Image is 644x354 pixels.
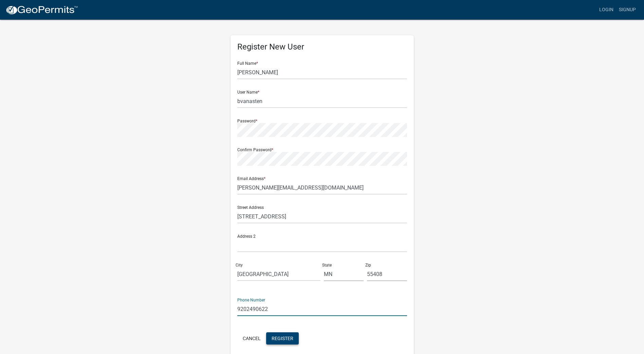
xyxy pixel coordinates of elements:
button: Register [266,332,299,345]
a: Signup [616,3,639,16]
h5: Register New User [237,42,407,52]
button: Cancel [237,332,266,345]
span: Register [272,335,293,341]
a: Login [596,3,616,16]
